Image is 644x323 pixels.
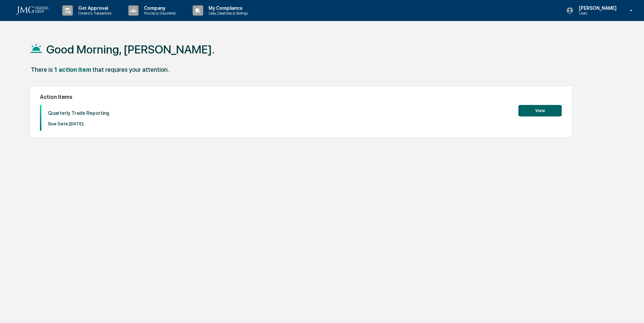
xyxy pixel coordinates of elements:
p: Due Date: [DATE] [48,121,109,126]
div: There is [31,66,53,73]
h1: Good Morning, [PERSON_NAME]. [46,43,215,56]
button: View [518,105,562,116]
p: [PERSON_NAME] [574,5,620,11]
div: that requires your attention. [92,66,169,73]
p: Data, Deadlines & Settings [203,11,251,16]
p: Get Approval [73,5,115,11]
p: Content & Transactions [73,11,115,16]
p: Users [574,11,620,16]
p: Policies & Documents [138,11,179,16]
p: My Compliance [203,5,251,11]
h2: Action Items [40,94,562,100]
img: logo [16,6,49,15]
p: Company [138,5,179,11]
a: View [518,107,562,113]
div: 1 action item [54,66,91,73]
p: Quarterly Trade Reporting [48,110,109,116]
